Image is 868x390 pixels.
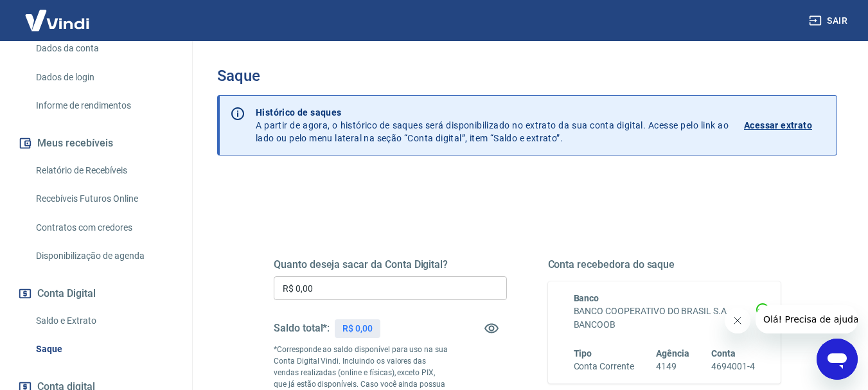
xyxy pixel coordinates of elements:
[711,348,736,359] span: Conta
[15,279,177,308] button: Conta Digital
[574,293,599,303] span: Banco
[274,322,330,335] h5: Saldo total*:
[656,348,689,359] span: Agência
[574,305,756,332] h6: BANCO COOPERATIVO DO BRASIL S.A. - BANCOOB
[31,64,177,91] a: Dados de login
[31,215,177,241] a: Contratos com credores
[15,1,99,40] img: Vindi
[574,348,592,359] span: Tipo
[756,305,858,333] iframe: Mensagem da empresa
[806,9,853,33] button: Sair
[31,336,177,362] a: Saque
[31,35,177,62] a: Dados da conta
[725,308,750,333] iframe: Fechar mensagem
[217,67,837,85] h3: Saque
[31,243,177,269] a: Disponibilização de agenda
[548,258,781,271] h5: Conta recebedora do saque
[656,360,689,373] h6: 4149
[342,322,373,335] p: R$ 0,00
[8,9,108,19] span: Olá! Precisa de ajuda?
[31,186,177,212] a: Recebíveis Futuros Online
[15,129,177,157] button: Meus recebíveis
[256,106,729,119] p: Histórico de saques
[256,106,729,145] p: A partir de agora, o histórico de saques será disponibilizado no extrato da sua conta digital. Ac...
[817,339,858,380] iframe: Botão para abrir a janela de mensagens
[31,157,177,184] a: Relatório de Recebíveis
[711,360,755,373] h6: 4694001-4
[31,93,177,119] a: Informe de rendimentos
[274,258,507,271] h5: Quanto deseja sacar da Conta Digital?
[31,308,177,334] a: Saldo e Extrato
[744,119,812,132] p: Acessar extrato
[574,360,634,373] h6: Conta Corrente
[744,106,826,145] a: Acessar extrato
